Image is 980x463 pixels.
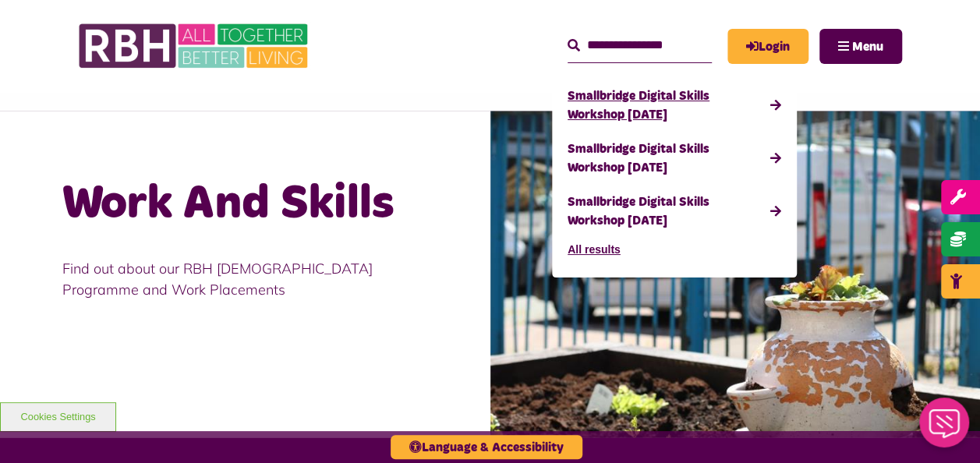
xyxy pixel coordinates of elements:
[568,185,781,238] a: Smallbridge Digital Skills Workshop [DATE]
[727,29,808,64] a: MyRBH
[819,29,902,64] button: Navigation
[852,41,883,53] span: Menu
[910,393,980,463] iframe: Netcall Web Assistant for live chat
[78,16,312,76] img: RBH
[62,257,428,299] p: Find out about our RBH [DEMOGRAPHIC_DATA] Programme and Work Placements
[62,173,428,234] h2: Work And Skills
[568,238,621,262] button: All results
[568,29,712,62] input: Search
[391,435,582,459] button: Language & Accessibility
[568,79,781,132] a: Smallbridge Digital Skills Workshop [DATE]
[568,132,781,185] a: Smallbridge Digital Skills Workshop [DATE]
